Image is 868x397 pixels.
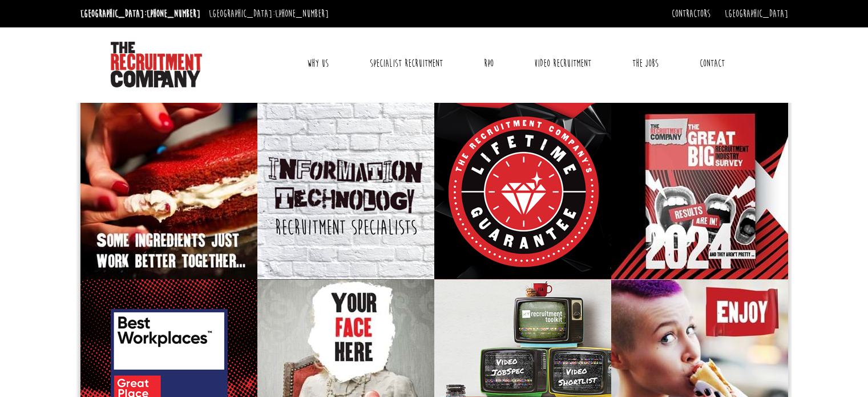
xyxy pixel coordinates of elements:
a: Contact [691,49,733,78]
a: [GEOGRAPHIC_DATA] [725,7,788,20]
a: The Jobs [624,49,667,78]
a: [PHONE_NUMBER] [147,7,200,20]
li: [GEOGRAPHIC_DATA]: [206,5,332,23]
a: Contractors [672,7,710,20]
a: [PHONE_NUMBER] [275,7,329,20]
img: The Recruitment Company [111,42,202,87]
a: Why Us [298,49,337,78]
li: [GEOGRAPHIC_DATA]: [78,5,203,23]
a: Video Recruitment [526,49,600,78]
a: RPO [475,49,502,78]
a: Specialist Recruitment [361,49,451,78]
